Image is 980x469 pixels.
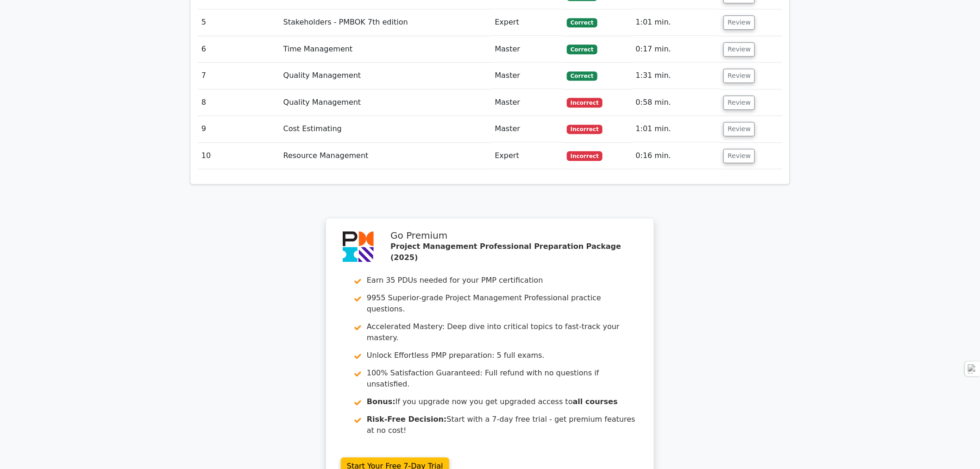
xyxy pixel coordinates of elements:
button: Review [723,69,755,83]
td: Master [491,36,564,63]
td: Stakeholders - PMBOK 7th edition [280,9,491,36]
span: Incorrect [567,98,603,107]
td: 0:58 min. [632,89,720,116]
td: Time Management [280,36,491,63]
td: Master [491,89,564,116]
td: Expert [491,9,564,36]
td: Cost Estimating [280,116,491,142]
span: Incorrect [567,151,603,160]
button: Review [723,15,755,30]
td: Master [491,63,564,89]
button: Review [723,149,755,163]
td: 1:31 min. [632,63,720,89]
span: Correct [567,71,597,81]
td: Quality Management [280,63,491,89]
span: Incorrect [567,125,603,134]
td: 8 [198,89,280,116]
td: 0:17 min. [632,36,720,63]
td: 1:01 min. [632,116,720,142]
span: Correct [567,44,597,54]
span: Correct [567,18,597,27]
td: 7 [198,63,280,89]
td: 9 [198,116,280,142]
td: 6 [198,36,280,63]
button: Review [723,122,755,136]
td: Master [491,116,564,142]
button: Review [723,95,755,110]
td: 0:16 min. [632,143,720,169]
td: Resource Management [280,143,491,169]
td: 10 [198,143,280,169]
td: 5 [198,9,280,36]
button: Review [723,42,755,57]
td: 1:01 min. [632,9,720,36]
td: Expert [491,143,564,169]
td: Quality Management [280,89,491,116]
